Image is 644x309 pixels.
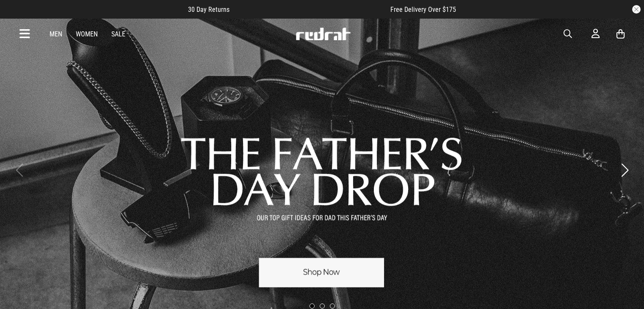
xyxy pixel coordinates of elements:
button: Next slide [619,161,630,179]
a: Sale [111,30,125,38]
iframe: Customer reviews powered by Trustpilot [246,5,373,14]
span: 30 Day Returns [188,6,229,14]
img: Redrat logo [295,28,351,40]
button: Previous slide [14,161,25,179]
a: Women [76,30,98,38]
a: Men [50,30,62,38]
span: Free Delivery Over $175 [390,6,456,14]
